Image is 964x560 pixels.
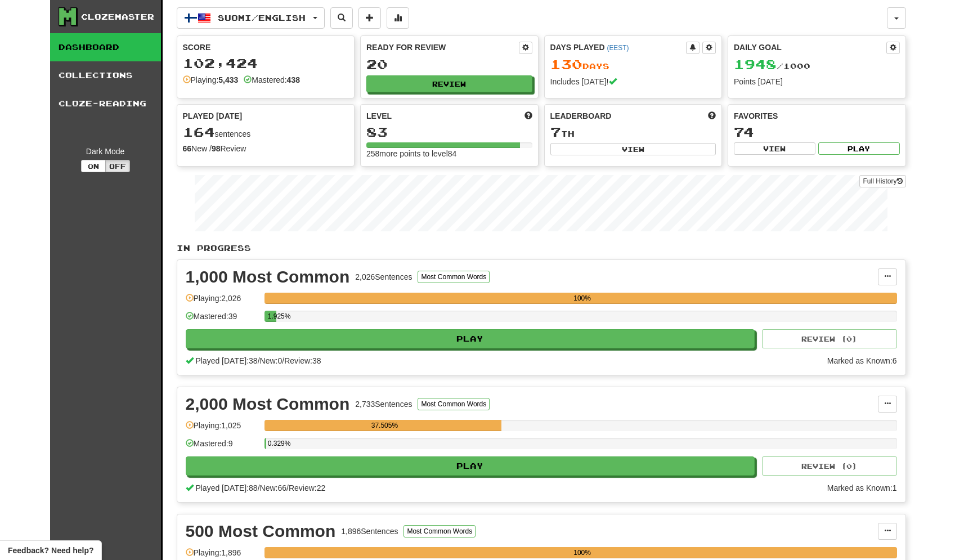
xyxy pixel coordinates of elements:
div: 102,424 [183,56,349,70]
strong: 66 [183,144,192,153]
span: Review: 22 [289,483,325,492]
div: 20 [366,57,532,71]
div: 1.925% [268,311,276,322]
button: More stats [387,7,409,29]
strong: 5,433 [218,75,238,84]
div: Clozemaster [81,11,154,23]
div: 83 [366,125,532,139]
div: Points [DATE] [734,76,900,87]
button: Play [186,456,755,476]
span: 130 [550,56,582,72]
div: sentences [183,125,349,140]
a: Cloze-Reading [50,89,161,118]
div: 1,000 Most Common [186,268,350,285]
div: Favorites [734,110,900,122]
span: Suomi / English [218,13,306,23]
div: 2,000 Most Common [186,396,350,413]
div: Includes [DATE]! [550,76,716,87]
div: New / Review [183,143,349,154]
div: Playing: 1,025 [186,420,259,438]
span: / 1000 [734,61,810,71]
span: This week in points, UTC [708,110,716,122]
span: Played [DATE] [183,110,243,122]
div: Mastered: [244,74,300,86]
span: Level [366,110,392,122]
button: Add sentence to collection [358,7,381,29]
a: Full History [859,175,905,187]
span: Leaderboard [550,110,612,122]
button: Off [105,160,130,172]
div: Score [183,42,349,53]
span: / [286,483,289,492]
p: In Progress [177,243,906,254]
span: 7 [550,124,561,140]
button: Suomi/English [177,7,325,29]
div: 2,733 Sentences [355,398,412,410]
div: Playing: 2,026 [186,293,259,311]
div: Day s [550,57,716,72]
button: View [550,143,716,155]
strong: 98 [212,144,221,153]
button: Search sentences [330,7,353,29]
div: 100% [268,293,897,304]
button: Most Common Words [403,525,476,537]
div: 100% [268,547,897,558]
button: Review [366,75,532,92]
strong: 438 [287,75,300,84]
div: Ready for Review [366,42,519,53]
a: Dashboard [50,33,161,61]
a: (EEST) [607,44,629,52]
div: Dark Mode [59,146,153,157]
span: 164 [183,124,215,140]
button: Play [818,142,900,155]
div: Marked as Known: 6 [827,355,897,366]
div: 258 more points to level 84 [366,148,532,159]
span: 1948 [734,56,777,72]
div: Playing: [183,74,239,86]
span: / [282,356,284,365]
div: 37.505% [268,420,501,431]
button: Review (0) [762,456,897,476]
button: Most Common Words [418,398,490,410]
div: 74 [734,125,900,139]
span: Played [DATE]: 38 [195,356,257,365]
span: New: 66 [260,483,286,492]
span: Open feedback widget [8,545,93,556]
div: 1,896 Sentences [341,526,398,537]
span: Played [DATE]: 88 [195,483,257,492]
span: Review: 38 [284,356,321,365]
div: 2,026 Sentences [355,271,412,283]
span: Score more points to level up [524,110,532,122]
span: New: 0 [260,356,283,365]
div: Days Played [550,42,687,53]
div: Marked as Known: 1 [827,482,897,494]
button: Play [186,329,755,348]
a: Collections [50,61,161,89]
div: 500 Most Common [186,523,336,540]
div: Mastered: 39 [186,311,259,329]
span: / [258,483,260,492]
button: Most Common Words [418,271,490,283]
span: / [258,356,260,365]
div: Mastered: 9 [186,438,259,456]
div: th [550,125,716,140]
button: On [81,160,106,172]
div: Daily Goal [734,42,886,54]
button: View [734,142,815,155]
button: Review (0) [762,329,897,348]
